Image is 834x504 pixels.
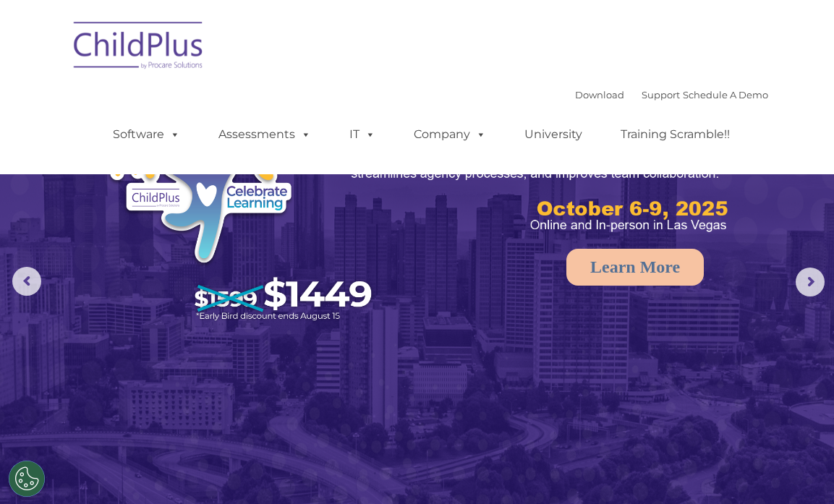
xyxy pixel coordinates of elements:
[9,461,45,497] button: Cookies Settings
[566,249,704,286] a: Learn More
[575,89,624,101] a: Download
[683,89,768,101] a: Schedule A Demo
[67,12,211,84] img: ChildPlus by Procare Solutions
[606,120,744,149] a: Training Scramble!!
[335,120,390,149] a: IT
[204,120,325,149] a: Assessments
[575,89,768,101] font: |
[642,89,680,101] a: Support
[399,120,501,149] a: Company
[510,120,597,149] a: University
[98,120,195,149] a: Software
